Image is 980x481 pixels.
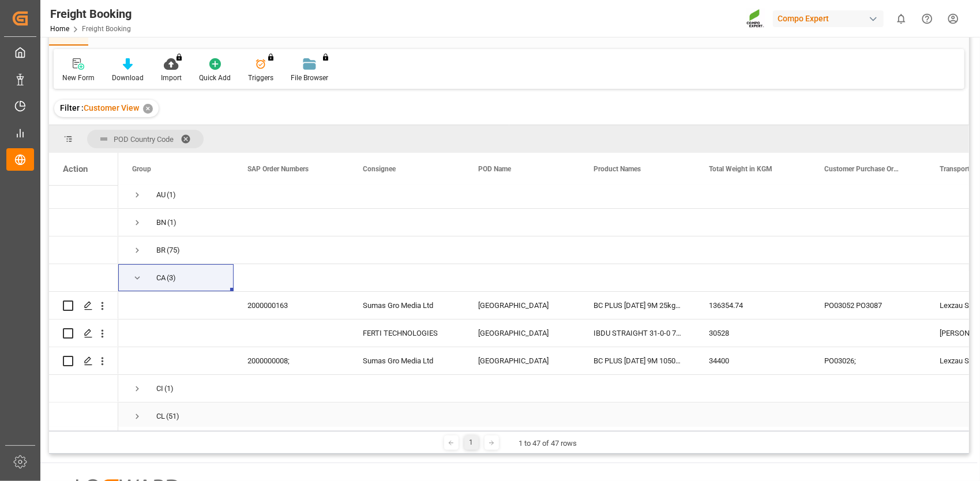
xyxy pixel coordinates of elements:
div: FERTI TECHNOLOGIES [349,320,464,347]
div: BC PLUS [DATE] 9M 25kg (x42) WW BC PLUS [DATE] 6M 25kg (x42) INT BC PLUS [DATE] 12M 25kg (x42) IN... [580,292,695,319]
div: ✕ [143,104,153,114]
div: Freight Booking [50,5,132,22]
span: Customer Purchase Order Numbers [824,165,902,173]
button: Compo Expert [773,7,888,29]
div: Press SPACE to select this row. [49,375,118,403]
div: Press SPACE to select this row. [49,264,118,292]
div: 1 [464,435,479,450]
div: Sumas Gro Media Ltd [349,347,464,374]
span: (75) [167,237,180,264]
button: show 0 new notifications [888,6,914,32]
div: 30528 [695,320,810,347]
span: Product Names [594,165,641,173]
div: [GEOGRAPHIC_DATA] [464,320,580,347]
div: CI [156,375,163,402]
div: IBDU STRAIGHT 31-0-0 750KG BB JP [580,320,695,347]
div: BC PLUS [DATE] 9M 1050kg UN CAN BB; [580,347,695,374]
span: (51) [166,403,179,430]
span: Consignee [363,165,396,173]
button: Help Center [914,6,940,32]
span: POD Country Code [114,135,174,144]
div: Quick Add [199,73,231,83]
div: Press SPACE to select this row. [49,347,118,375]
div: Press SPACE to select this row. [49,292,118,320]
div: AU [156,182,166,208]
div: Press SPACE to select this row. [49,209,118,236]
div: CL [156,403,165,430]
span: Group [132,165,151,173]
div: 1 to 47 of 47 rows [519,438,577,449]
div: CA [156,265,166,291]
div: BR [156,237,166,264]
div: 34400 [695,347,810,374]
div: Download [112,73,144,83]
img: Screenshot%202023-09-29%20at%2010.02.21.png_1712312052.png [746,9,765,29]
span: Filter : [60,103,84,112]
div: BN [156,209,166,236]
span: Customer View [84,103,139,112]
div: Action [63,164,88,174]
span: SAP Order Numbers [247,165,309,173]
span: (1) [167,182,176,208]
div: Press SPACE to select this row. [49,320,118,347]
div: PO03052 PO3087 [810,292,926,319]
div: Press SPACE to select this row. [49,403,118,430]
div: 2000000163 [234,292,349,319]
div: Press SPACE to select this row. [49,181,118,209]
div: PO03026; [810,347,926,374]
a: Home [50,25,69,33]
div: Sumas Gro Media Ltd [349,292,464,319]
div: [GEOGRAPHIC_DATA] [464,292,580,319]
div: 136354.74 [695,292,810,319]
div: Compo Expert [773,10,884,27]
div: New Form [62,73,95,83]
span: (1) [167,209,177,236]
span: POD Name [478,165,511,173]
div: [GEOGRAPHIC_DATA] [464,347,580,374]
div: 2000000008; [234,347,349,374]
div: Press SPACE to select this row. [49,236,118,264]
span: (3) [167,265,176,291]
span: Total Weight in KGM [709,165,772,173]
span: (1) [164,375,174,402]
